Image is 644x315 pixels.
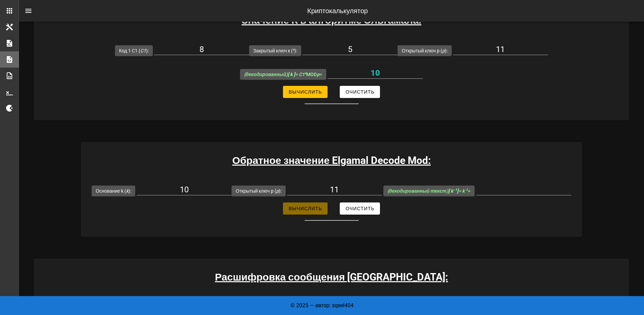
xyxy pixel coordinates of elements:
button: Вычислить [283,202,328,215]
ya-tr-span: (декодированный) [244,72,288,77]
ya-tr-span: (декодированный текст) [387,188,448,194]
ya-tr-span: -1 [453,188,457,192]
ya-tr-span: [ k [448,188,453,194]
ya-tr-span: © 2025 — автор: sqeel404 [290,302,354,309]
ya-tr-span: p [442,48,445,53]
button: Очистить [340,202,380,215]
ya-tr-span: Вычислить [288,89,322,95]
ya-tr-span: ): [128,188,131,194]
ya-tr-span: = k [458,188,464,194]
ya-tr-span: -1 [464,188,468,192]
ya-tr-span: C1 [140,48,146,53]
ya-tr-span: Код 1 C1 ( [119,48,140,53]
ya-tr-span: ): [279,188,282,194]
ya-tr-span: ): [445,48,448,53]
ya-tr-span: Вычислить [288,206,322,211]
ya-tr-span: Расшифровка сообщения [GEOGRAPHIC_DATA]: [215,271,448,283]
button: Очистить [340,86,380,98]
ya-tr-span: x [293,47,294,52]
ya-tr-span: Закрытый ключ x ( [253,48,293,53]
ya-tr-span: Открытый ключ p ( [236,188,276,194]
button: Вычислить [283,86,328,98]
ya-tr-span: = [468,188,471,194]
ya-tr-span: Очистить [345,206,375,211]
ya-tr-span: p [317,72,319,77]
ya-tr-span: ): [294,48,297,53]
ya-tr-span: Очистить [345,89,375,95]
ya-tr-span: Обратное значение Elgamal Decode Mod: [232,154,431,166]
ya-tr-span: ] [457,188,458,194]
ya-tr-span: Открытый ключ p ( [402,48,442,53]
ya-tr-span: = C1 [295,72,305,77]
button: навигация-меню-переключение [20,3,37,19]
ya-tr-span: = [319,72,322,77]
ya-tr-span: Основание k ( [96,188,126,194]
ya-tr-span: k [126,188,128,194]
ya-tr-span: ): [146,48,149,53]
ya-tr-span: Криптокалькулятор [307,7,368,15]
ya-tr-span: MOD [306,72,317,77]
ya-tr-span: [ k ] [288,72,295,77]
ya-tr-span: x [305,71,306,75]
ya-tr-span: p [276,188,279,194]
